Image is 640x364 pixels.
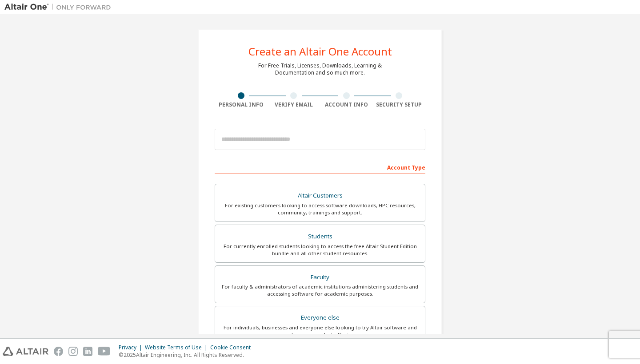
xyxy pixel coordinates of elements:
[220,202,420,216] div: For existing customers looking to access software downloads, HPC resources, community, trainings ...
[220,312,420,324] div: Everyone else
[68,347,78,356] img: instagram.svg
[83,347,92,356] img: linkedin.svg
[215,160,425,174] div: Account Type
[119,351,256,359] p: © 2025 Altair Engineering, Inc. All Rights Reserved.
[373,101,426,108] div: Security Setup
[215,101,268,108] div: Personal Info
[54,347,63,356] img: facebook.svg
[210,344,256,351] div: Cookie Consent
[220,324,420,338] div: For individuals, businesses and everyone else looking to try Altair software and explore our prod...
[220,243,420,257] div: For currently enrolled students looking to access the free Altair Student Edition bundle and all ...
[320,101,373,108] div: Account Info
[145,344,210,351] div: Website Terms of Use
[4,3,116,12] img: Altair One
[248,46,392,57] div: Create an Altair One Account
[119,344,145,351] div: Privacy
[220,271,420,284] div: Faculty
[220,190,420,202] div: Altair Customers
[268,101,320,108] div: Verify Email
[220,283,420,297] div: For faculty & administrators of academic institutions administering students and accessing softwa...
[258,62,382,76] div: For Free Trials, Licenses, Downloads, Learning & Documentation and so much more.
[220,230,420,243] div: Students
[3,347,48,356] img: altair_logo.svg
[98,347,111,356] img: youtube.svg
